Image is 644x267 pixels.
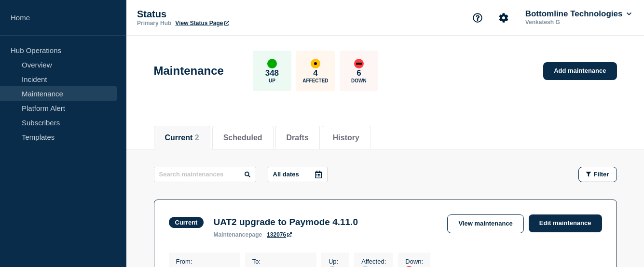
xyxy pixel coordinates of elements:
p: 4 [313,68,317,78]
p: Up : [329,258,342,265]
span: 2 [195,133,199,142]
div: Current [175,219,198,226]
h1: Maintenance [154,64,224,78]
button: Support [467,8,488,28]
p: To : [252,258,309,265]
button: Current 2 [165,133,199,142]
div: down [354,59,364,68]
p: Affected [302,78,328,83]
span: Filter [594,171,609,178]
p: Primary Hub [137,20,171,27]
button: Filter [578,167,617,182]
button: Account settings [493,8,514,28]
p: Down : [405,258,423,265]
p: page [213,231,262,238]
p: Affected : [361,258,386,265]
div: up [267,59,277,68]
a: 132076 [267,231,292,238]
h3: UAT2 upgrade to Paymode 4.11.0 [213,217,358,227]
a: Add maintenance [543,62,617,80]
span: maintenance [213,231,248,238]
button: Bottomline Technologies [523,9,633,19]
p: 348 [265,68,279,78]
div: affected [311,59,320,68]
button: Drafts [287,133,309,142]
p: All dates [273,171,299,178]
p: Up [269,78,275,83]
a: View Status Page [175,20,229,27]
button: Scheduled [223,133,262,142]
input: Search maintenances [154,167,256,182]
p: Down [351,78,367,83]
p: From : [176,258,233,265]
p: 6 [356,68,361,78]
button: All dates [268,167,328,182]
button: History [333,133,359,142]
a: View maintenance [447,214,523,233]
p: Venkatesh G [523,19,624,26]
p: Status [137,9,330,20]
a: Edit maintenance [529,214,602,232]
